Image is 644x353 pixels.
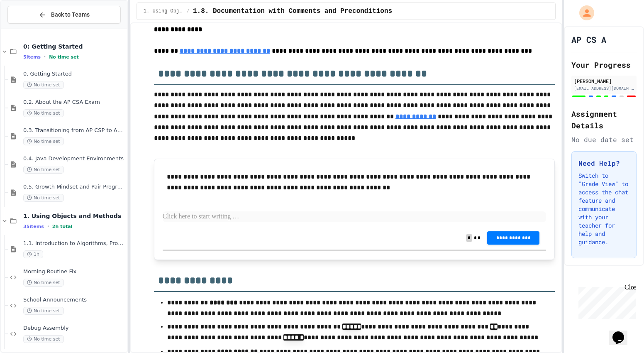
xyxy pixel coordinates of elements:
[23,224,44,229] span: 35 items
[23,109,64,117] span: No time set
[23,297,126,304] span: School Announcements
[571,59,637,71] h2: Your Progress
[571,3,596,22] div: My Account
[23,166,64,174] span: No time set
[23,240,126,247] span: 1.1. Introduction to Algorithms, Programming, and Compilers
[23,184,126,191] span: 0.5. Growth Mindset and Pair Programming
[578,158,629,168] h3: Need Help?
[51,10,90,19] span: Back to Teams
[193,6,392,16] span: 1.8. Documentation with Comments and Preconditions
[23,99,126,106] span: 0.2. About the AP CSA Exam
[23,307,64,315] span: No time set
[609,320,636,345] iframe: chat widget
[23,43,126,50] span: 0: Getting Started
[44,54,46,60] span: •
[574,85,634,91] div: [EMAIL_ADDRESS][DOMAIN_NAME]
[23,54,41,60] span: 5 items
[571,34,606,45] h1: AP CS A
[47,223,49,230] span: •
[571,108,637,131] h2: Assignment Details
[7,6,121,24] button: Back to Teams
[23,81,64,89] span: No time set
[575,284,636,319] iframe: chat widget
[49,54,79,60] span: No time set
[23,268,126,275] span: Morning Routine Fix
[574,77,634,85] div: [PERSON_NAME]
[52,224,73,229] span: 2h total
[23,325,126,332] span: Debug Assembly
[571,135,637,145] div: No due date set
[23,137,64,145] span: No time set
[23,155,126,162] span: 0.4. Java Development Environments
[23,71,126,78] span: 0. Getting Started
[144,8,183,15] span: 1. Using Objects and Methods
[23,194,64,202] span: No time set
[23,250,43,258] span: 1h
[23,279,64,287] span: No time set
[23,335,64,343] span: No time set
[578,172,629,246] p: Switch to "Grade View" to access the chat feature and communicate with your teacher for help and ...
[23,212,126,220] span: 1. Using Objects and Methods
[23,127,126,134] span: 0.3. Transitioning from AP CSP to AP CSA
[187,8,190,15] span: /
[3,3,57,53] div: Chat with us now!Close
